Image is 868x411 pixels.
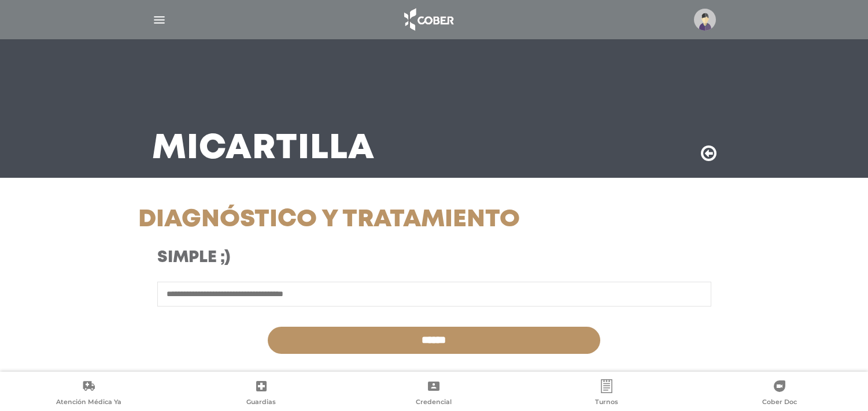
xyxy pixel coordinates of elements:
[693,379,866,409] a: Cober Doc
[2,379,175,409] a: Atención Médica Ya
[56,398,121,408] span: Atención Médica Ya
[138,206,527,234] h1: Diagnóstico y Tratamiento
[762,398,797,408] span: Cober Doc
[595,398,618,408] span: Turnos
[157,248,508,268] h3: Simple ;)
[520,379,693,409] a: Turnos
[152,13,167,27] img: Cober_menu-lines-white.svg
[246,398,276,408] span: Guardias
[348,379,520,409] a: Credencial
[152,134,375,164] h3: Mi Cartilla
[694,9,716,31] img: profile-placeholder.svg
[398,6,459,33] img: logo_cober_home-white.png
[175,379,348,409] a: Guardias
[416,398,452,408] span: Credencial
